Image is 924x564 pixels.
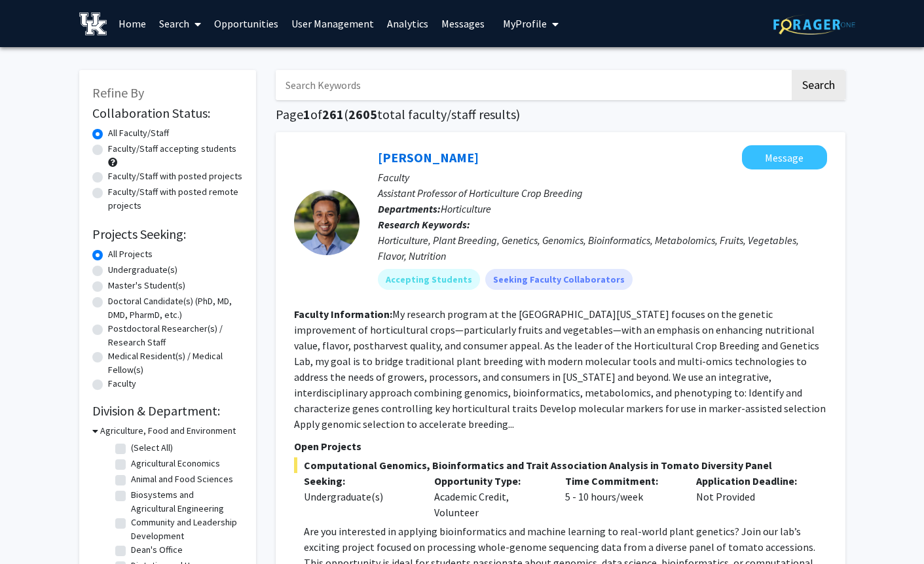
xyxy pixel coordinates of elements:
[208,1,285,46] a: Opportunities
[294,438,827,454] p: Open Projects
[378,269,480,290] mat-chip: Accepting Students
[304,489,415,504] div: Undergraduate(s)
[792,70,845,100] button: Search
[285,1,380,46] a: User Management
[108,377,136,391] label: Faculty
[294,308,826,431] fg-read-more: My research program at the [GEOGRAPHIC_DATA][US_STATE] focuses on the genetic improvement of hort...
[153,1,208,46] a: Search
[294,308,392,321] b: Faculty Information:
[112,1,153,46] a: Home
[79,12,107,35] img: University of Kentucky Logo
[378,218,470,231] b: Research Keywords:
[322,106,344,122] span: 261
[108,263,177,277] label: Undergraduate(s)
[108,349,243,377] label: Medical Resident(s) / Medical Fellow(s)
[108,279,185,292] label: Master's Student(s)
[485,269,633,290] mat-chip: Seeking Faculty Collaborators
[108,247,153,261] label: All Projects
[378,169,827,185] p: Faculty
[10,505,56,554] iframe: Chat
[131,472,233,486] label: Animal and Food Sciences
[378,232,827,264] div: Horticulture, Plant Breeding, Genetics, Genomics, Bioinformatics, Metabolomics, Fruits, Vegetable...
[92,105,243,121] h2: Collaboration Status:
[108,185,243,213] label: Faculty/Staff with posted remote projects
[378,185,827,201] p: Assistant Professor of Horticulture Crop Breeding
[435,1,491,46] a: Messages
[108,126,169,140] label: All Faculty/Staff
[424,473,555,520] div: Academic Credit, Volunteer
[773,14,855,35] img: ForagerOne Logo
[100,424,236,438] h3: Agriculture, Food and Environment
[294,457,827,473] span: Computational Genomics, Bioinformatics and Trait Association Analysis in Tomato Diversity Panel
[92,84,144,101] span: Refine By
[131,441,173,455] label: (Select All)
[378,202,441,215] b: Departments:
[276,107,845,122] h1: Page of ( total faculty/staff results)
[131,457,220,470] label: Agricultural Economics
[555,473,686,520] div: 5 - 10 hours/week
[131,516,240,543] label: Community and Leadership Development
[742,145,827,169] button: Message Manoj Sapkota
[378,149,479,166] a: [PERSON_NAME]
[380,1,435,46] a: Analytics
[304,473,415,489] p: Seeking:
[92,403,243,419] h2: Division & Department:
[348,106,377,122] span: 2605
[441,202,491,215] span: Horticulture
[434,473,545,489] p: Opportunity Type:
[108,322,243,349] label: Postdoctoral Researcher(s) / Research Staff
[131,543,183,557] label: Dean's Office
[276,70,790,100] input: Search Keywords
[108,142,236,156] label: Faculty/Staff accepting students
[92,226,243,242] h2: Projects Seeking:
[108,169,242,183] label: Faculty/Staff with posted projects
[503,17,547,30] span: My Profile
[696,473,807,489] p: Application Deadline:
[303,106,310,122] span: 1
[108,294,243,322] label: Doctoral Candidate(s) (PhD, MD, DMD, PharmD, etc.)
[686,473,817,520] div: Not Provided
[565,473,676,489] p: Time Commitment:
[131,488,240,516] label: Biosystems and Agricultural Engineering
